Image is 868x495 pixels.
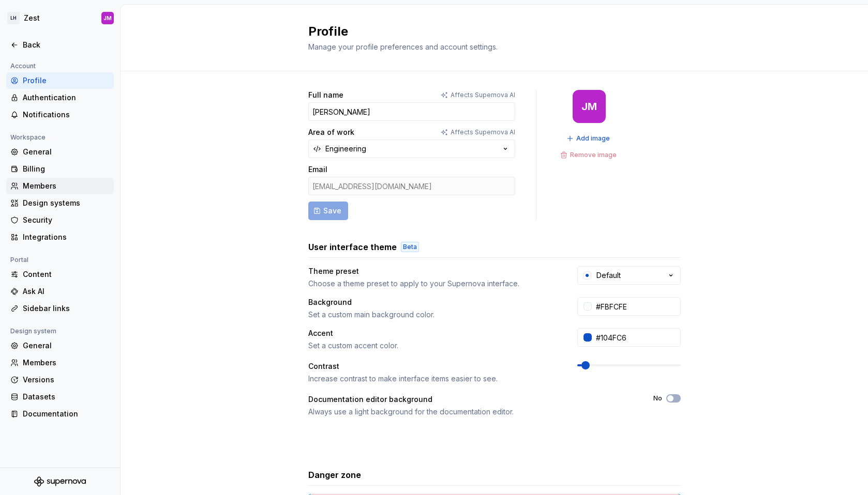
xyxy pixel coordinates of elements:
button: Default [577,266,681,285]
label: Area of work [308,127,354,137]
div: Ask AI [23,286,110,297]
div: General [23,341,110,351]
p: Affects Supernova AI [451,91,515,99]
button: Add image [563,131,615,146]
a: Integrations [6,229,114,245]
div: Profile [23,75,110,86]
div: Choose a theme preset to apply to your Supernova interface. [308,279,559,289]
span: Add image [576,134,610,143]
span: Manage your profile preferences and account settings. [308,42,498,51]
a: General [6,144,114,160]
div: Account [6,60,40,72]
div: Documentation [23,409,110,419]
div: General [23,147,110,157]
div: Members [23,358,110,368]
a: Back [6,37,114,53]
div: Members [23,181,110,191]
h3: User interface theme [308,241,397,253]
div: Workspace [6,131,50,144]
a: Security [6,212,114,228]
input: #104FC6 [592,328,681,347]
a: Members [6,354,114,371]
h3: Danger zone [308,469,361,481]
input: #FFFFFF [592,297,681,316]
button: LHZestJM [2,7,118,29]
div: Portal [6,254,33,266]
a: Members [6,178,114,194]
div: Authentication [23,92,110,103]
div: JM [103,14,112,22]
div: Increase contrast to make interface items easier to see. [308,374,559,384]
div: Versions [23,375,110,385]
div: Datasets [23,392,110,402]
p: Affects Supernova AI [451,128,515,136]
a: General [6,337,114,354]
a: Authentication [6,89,114,106]
div: Set a custom main background color. [308,310,559,320]
a: Documentation [6,406,114,422]
div: Beta [401,242,419,252]
div: Contrast [308,361,559,372]
div: Billing [23,164,110,174]
svg: Supernova Logo [34,476,86,487]
div: Default [596,270,621,281]
a: Content [6,266,114,283]
div: Content [23,269,110,280]
div: Always use a light background for the documentation editor. [308,407,635,417]
div: Documentation editor background [308,394,635,405]
div: Zest [24,13,40,23]
div: Theme preset [308,266,559,276]
div: JM [581,102,597,111]
a: Design systems [6,195,114,211]
a: Datasets [6,389,114,405]
div: Integrations [23,232,110,242]
div: Background [308,297,559,307]
div: Back [23,40,110,50]
div: Engineering [325,144,366,154]
div: Design system [6,325,61,337]
div: Notifications [23,110,110,120]
a: Notifications [6,106,114,123]
a: Ask AI [6,283,114,300]
a: Profile [6,72,114,89]
div: Set a custom accent color. [308,341,559,351]
h2: Profile [308,23,668,40]
label: No [653,394,662,403]
label: Full name [308,90,343,100]
div: LH [7,12,20,24]
div: Design systems [23,198,110,208]
div: Accent [308,328,559,338]
a: Billing [6,161,114,177]
div: Security [23,215,110,225]
div: Sidebar links [23,303,110,314]
a: Versions [6,372,114,388]
label: Email [308,164,327,175]
a: Sidebar links [6,300,114,317]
